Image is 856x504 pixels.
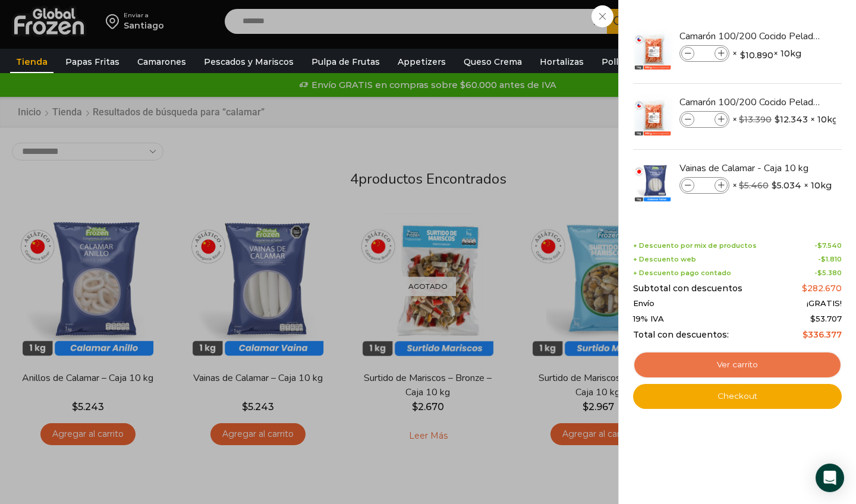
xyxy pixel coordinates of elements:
[810,314,816,323] span: $
[534,51,590,73] a: Hortalizas
[633,283,742,294] span: Subtotal con descuentos
[802,283,842,294] bdi: 282.670
[775,114,780,125] span: $
[802,329,808,340] span: $
[392,51,452,73] a: Appetizers
[817,241,842,250] bdi: 7.540
[818,256,842,263] span: -
[739,180,769,191] bdi: 5.460
[633,299,654,308] span: Envío
[633,384,842,409] a: Checkout
[740,49,773,61] bdi: 10.890
[814,269,842,277] span: -
[732,45,801,62] span: × × 10kg
[633,351,842,379] a: Ver carrito
[732,177,832,194] span: × × 10kg
[198,51,300,73] a: Pescados y Mariscos
[821,255,826,263] span: $
[740,49,745,61] span: $
[679,162,821,175] a: Vainas de Calamar - Caja 10 kg
[814,242,842,250] span: -
[10,51,53,73] a: Tienda
[633,256,696,263] span: + Descuento web
[739,114,772,125] bdi: 13.390
[59,51,125,73] a: Papas Fritas
[695,113,713,126] input: Product quantity
[633,242,757,250] span: + Descuento por mix de productos
[633,330,729,340] span: Total con descuentos:
[695,179,713,192] input: Product quantity
[816,464,844,492] div: Open Intercom Messenger
[633,314,664,324] span: 19% IVA
[802,329,842,340] bdi: 336.377
[306,51,386,73] a: Pulpa de Frutas
[596,51,634,73] a: Pollos
[739,180,744,191] span: $
[772,179,777,191] span: $
[817,241,822,250] span: $
[131,51,192,73] a: Camarones
[679,30,821,43] a: Camarón 100/200 Cocido Pelado - Premium - Caja 10 kg
[679,96,821,109] a: Camarón 100/200 Cocido Pelado - Super Prime - Caja 10 kg
[817,269,822,277] span: $
[802,283,807,294] span: $
[807,299,842,308] span: ¡GRATIS!
[633,269,731,277] span: + Descuento pago contado
[821,255,842,263] bdi: 1.810
[732,111,838,128] span: × × 10kg
[772,179,801,191] bdi: 5.034
[775,114,808,125] bdi: 12.343
[810,314,842,323] span: 53.707
[695,47,713,60] input: Product quantity
[817,269,842,277] bdi: 5.380
[739,114,744,125] span: $
[458,51,528,73] a: Queso Crema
